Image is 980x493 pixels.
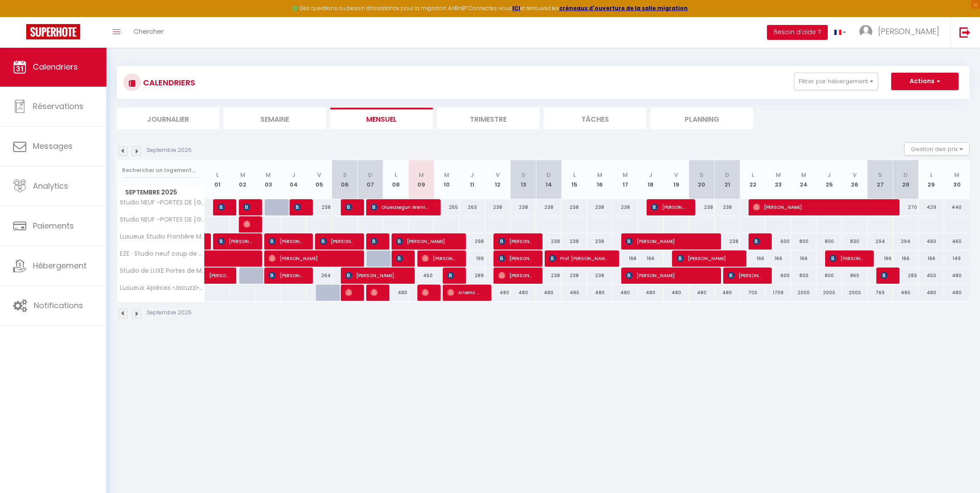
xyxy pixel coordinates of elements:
th: 23 [766,160,791,199]
div: 860 [842,268,868,284]
span: [PERSON_NAME]-Verkuijlen [218,199,226,215]
span: Calendriers [33,61,78,72]
abbr: J [649,171,652,179]
th: 17 [612,160,638,199]
span: Messages [33,141,73,151]
div: 166 [740,250,765,267]
abbr: J [827,171,831,179]
div: 166 [868,250,893,267]
span: Studio de LUXE Portes de Monaco~ VUE MER ~ Piscine [119,268,206,274]
abbr: M [597,171,602,179]
span: [PERSON_NAME] [651,199,685,215]
div: 800 [816,268,842,284]
div: 270 [893,199,918,215]
span: [PERSON_NAME] [345,284,353,301]
div: 769 [868,285,893,301]
p: Septembre 2025 [147,146,192,155]
div: 238 [561,268,587,284]
th: 03 [255,160,281,199]
span: Prof. [PERSON_NAME] [549,250,608,267]
span: Luxueux 4pièces •Jacuzzi•Piscine ~Frontière Monaco [119,285,206,291]
abbr: D [725,171,729,179]
abbr: L [752,171,754,179]
div: 294 [893,233,918,250]
div: 460 [918,233,944,250]
th: 24 [791,160,816,199]
th: 22 [740,160,765,199]
span: Oluwasegun Wemimo [371,199,430,215]
li: Planning [651,108,753,129]
span: [PERSON_NAME] [878,26,939,37]
button: Filtrer par hébergement [794,73,878,90]
abbr: D [546,171,551,179]
th: 20 [689,160,714,199]
button: Besoin d'aide ? [767,25,828,40]
abbr: M [954,171,959,179]
strong: ICI [512,4,520,12]
span: Réservations [33,101,84,112]
div: 450 [918,268,944,284]
div: 480 [944,268,969,284]
div: 480 [664,285,689,301]
th: 26 [842,160,868,199]
span: [PERSON_NAME] [753,233,761,250]
th: 29 [918,160,944,199]
span: [PERSON_NAME] [269,267,302,284]
li: Semaine [224,108,326,129]
abbr: L [395,171,397,179]
span: EZE · Studio neuf coup de coeur entre Èze et [GEOGRAPHIC_DATA] [119,250,206,257]
div: 238 [714,199,740,215]
span: [PERSON_NAME] [498,267,532,284]
abbr: M [776,171,781,179]
div: 238 [307,199,332,215]
abbr: V [317,171,321,179]
span: Analytics [33,180,68,191]
span: [PERSON_NAME] [626,267,710,284]
abbr: V [496,171,500,179]
div: 166 [893,250,918,267]
th: 15 [561,160,587,199]
div: 166 [612,250,638,267]
span: [PERSON_NAME] [269,233,302,250]
button: Ouvrir le widget de chat LiveChat [7,4,33,30]
th: 01 [205,160,230,199]
div: 600 [766,268,791,284]
span: [PERSON_NAME] [396,250,404,267]
abbr: D [368,171,372,179]
div: 238 [587,268,612,284]
span: Notifications [34,300,83,311]
th: 08 [383,160,408,199]
input: Rechercher un logement... [122,162,199,178]
div: 238 [587,233,612,250]
div: 255 [434,199,459,215]
span: [PERSON_NAME] [371,233,379,250]
div: 2000 [842,285,868,301]
div: 238 [511,199,536,215]
a: Chercher [127,17,170,48]
div: 2000 [816,285,842,301]
div: 480 [714,285,740,301]
abbr: L [930,171,933,179]
span: Luxueux Studio Frontière Monaco ~ Piscine- Parking [119,233,206,240]
abbr: J [470,171,474,179]
div: 166 [918,250,944,267]
div: 480 [561,285,587,301]
div: 480 [587,285,612,301]
img: ... [859,25,872,38]
th: 21 [714,160,740,199]
div: 238 [485,199,511,215]
span: Artemii Tatarnitchii [447,284,481,301]
div: 480 [918,285,944,301]
div: 480 [612,285,638,301]
th: 11 [459,160,485,199]
abbr: M [623,171,628,179]
span: [PERSON_NAME] [269,250,353,267]
div: 1709 [766,285,791,301]
div: 238 [587,199,612,215]
abbr: V [674,171,678,179]
div: 480 [511,285,536,301]
span: [PERSON_NAME] [422,250,455,267]
abbr: M [266,171,271,179]
div: 263 [459,199,485,215]
div: 294 [868,233,893,250]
